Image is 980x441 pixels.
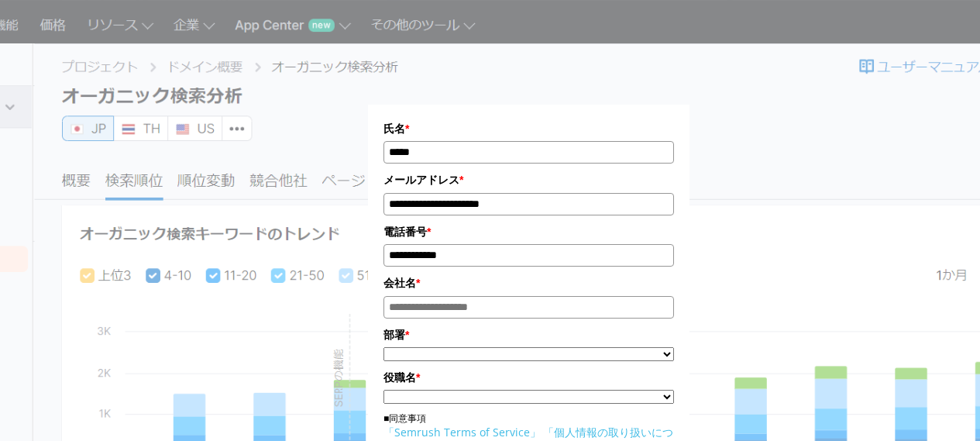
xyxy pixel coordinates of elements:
[383,171,674,188] label: メールアドレス
[383,369,674,386] label: 役職名
[383,120,674,137] label: 氏名
[383,425,541,439] a: 「Semrush Terms of Service」
[383,274,674,291] label: 会社名
[383,223,674,240] label: 電話番号
[383,326,674,343] label: 部署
